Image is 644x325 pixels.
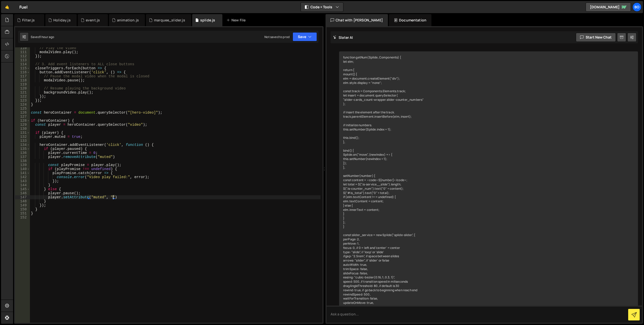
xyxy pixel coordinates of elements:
[1,1,13,13] a: 🤙
[15,70,30,74] div: 116
[22,18,35,23] div: Filter.js
[326,14,388,26] div: Chat with [PERSON_NAME]
[53,18,71,23] div: Holiday.js
[15,62,30,66] div: 114
[15,147,30,151] div: 135
[15,183,30,187] div: 144
[15,163,30,167] div: 139
[15,195,30,199] div: 147
[15,74,30,78] div: 117
[15,58,30,62] div: 113
[333,35,353,40] h2: Slater AI
[15,207,30,211] div: 150
[15,143,30,147] div: 134
[15,66,30,70] div: 115
[40,35,54,39] div: 1 hour ago
[15,50,30,54] div: 111
[15,151,30,155] div: 136
[293,32,317,41] button: Save
[117,18,139,23] div: animation.js
[15,179,30,183] div: 143
[15,54,30,58] div: 112
[15,111,30,115] div: 126
[15,187,30,191] div: 145
[15,46,30,50] div: 110
[154,18,185,23] div: marquee_slider.js
[200,18,215,23] div: splide.js
[15,199,30,203] div: 148
[15,115,30,119] div: 127
[586,3,631,12] a: [DOMAIN_NAME]
[15,94,30,99] div: 122
[301,3,343,12] button: Code + Tools
[15,86,30,90] div: 120
[15,78,30,82] div: 118
[15,90,30,94] div: 121
[15,123,30,127] div: 129
[86,18,100,23] div: event.js
[632,3,641,12] a: Bo
[576,33,616,42] button: Start new chat
[15,211,30,215] div: 151
[226,18,248,23] div: New File
[15,135,30,139] div: 132
[15,191,30,195] div: 146
[15,82,30,86] div: 119
[31,35,54,39] div: Saved
[15,215,30,219] div: 152
[15,119,30,123] div: 128
[15,155,30,159] div: 137
[15,103,30,107] div: 124
[15,171,30,175] div: 141
[15,175,30,179] div: 142
[15,203,30,207] div: 149
[15,131,30,135] div: 131
[15,167,30,171] div: 140
[15,139,30,143] div: 133
[15,107,30,111] div: 125
[264,35,290,39] div: Not saved to prod
[19,4,28,10] div: Fuel
[15,127,30,131] div: 130
[389,14,431,26] div: Documentation
[15,99,30,103] div: 123
[15,159,30,163] div: 138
